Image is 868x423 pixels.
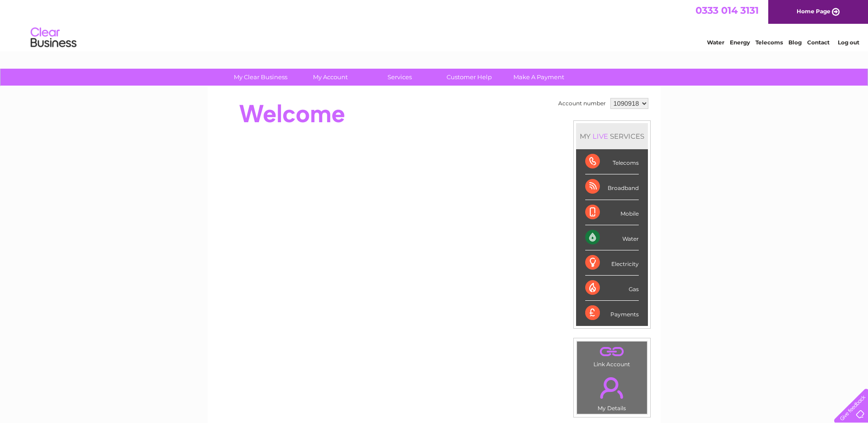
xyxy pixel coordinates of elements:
[585,149,639,174] div: Telecoms
[807,39,830,46] a: Contact
[579,372,645,404] a: .
[707,39,724,46] a: Water
[755,39,783,46] a: Telecoms
[431,69,507,86] a: Customer Help
[577,369,647,414] td: My Details
[362,69,437,86] a: Services
[556,96,608,111] td: Account number
[788,39,802,46] a: Blog
[838,39,859,46] a: Log out
[585,276,639,301] div: Gas
[218,5,651,44] div: Clear Business is a trading name of Verastar Limited (registered in [GEOGRAPHIC_DATA] No. 3667643...
[223,69,298,86] a: My Clear Business
[501,69,577,86] a: Make A Payment
[730,39,750,46] a: Energy
[577,341,647,370] td: Link Account
[576,123,648,149] div: MY SERVICES
[579,344,645,360] a: .
[585,174,639,200] div: Broadband
[591,132,610,141] div: LIVE
[585,301,639,325] div: Payments
[585,200,639,225] div: Mobile
[30,24,77,52] img: logo.png
[585,225,639,250] div: Water
[292,69,368,86] a: My Account
[695,5,759,16] a: 0333 014 3131
[585,250,639,276] div: Electricity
